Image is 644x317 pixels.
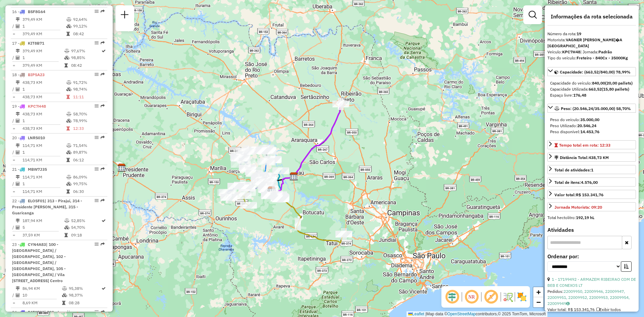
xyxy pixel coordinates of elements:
i: Total de Atividades [16,150,20,154]
span: Exibir todos [596,307,621,312]
i: Tempo total em rota [64,63,68,67]
i: % de utilização da cubagem [66,87,71,91]
strong: 35.000,00 [580,117,599,122]
td: = [12,94,15,100]
td: 08:42 [71,62,101,69]
td: 52,85% [71,217,101,224]
em: Rota exportada [101,199,105,203]
button: Ordem crescente [621,261,632,272]
span: Ocultar NR [464,289,480,305]
i: Total de Atividades [16,182,20,186]
em: Rota exportada [101,136,105,140]
td: 114,71 KM [22,188,66,195]
td: / [12,54,15,61]
td: 91,72% [73,79,105,86]
span: 18 - [12,72,45,77]
label: Ordenar por: [547,252,636,260]
i: Total de Atividades [16,56,20,60]
td: 06:12 [73,157,105,163]
strong: R$ 153.341,76 [576,192,603,197]
div: Pedidos: [547,288,636,307]
span: Ocultar deslocamento [444,289,460,305]
td: / [12,292,15,299]
div: Tipo do veículo: [547,55,636,61]
td: 86,09% [73,174,105,180]
td: 10 [22,292,62,299]
em: Opções [95,9,99,13]
td: 95,38% [68,285,101,292]
td: / [12,149,15,156]
em: Opções [95,167,99,171]
a: 22009950, 22009946, 22009947, 22009951, 22009952, 22009953, 22009954, 22009949 [547,289,630,306]
span: EAT0F38 [28,310,44,315]
div: Peso Utilizado: [550,123,633,129]
span: | Jornada: [580,49,612,54]
span: Total de atividades: [554,167,593,172]
td: = [12,188,15,195]
a: Leaflet [408,312,424,316]
td: 89,87% [73,149,105,156]
i: % de utilização do peso [62,286,67,290]
div: Valor total: [554,192,603,198]
td: 12:33 [73,125,105,132]
div: Peso: (20.546,24/35.000,00) 58,70% [547,114,636,138]
div: Total hectolitro: [547,215,636,221]
i: % de utilização da cubagem [62,293,67,297]
div: Capacidade: (663,52/840,00) 78,99% [547,77,636,101]
i: % de utilização do peso [66,81,71,85]
span: LNR5010 [28,135,45,140]
span: ELO5F01 [28,198,45,203]
a: Exibir filtros [526,8,539,21]
i: % de utilização do peso [66,112,71,116]
td: 379,49 KM [22,16,66,23]
td: 1 [22,86,66,93]
strong: 14.453,76 [580,129,599,134]
i: Distância Total [16,17,20,21]
div: Map data © contributors,© 2025 TomTom, Microsoft [407,311,547,317]
em: Rota exportada [101,72,105,76]
i: % de utilização do peso [66,144,71,148]
td: / [12,117,15,124]
a: Capacidade: (663,52/840,00) 78,99% [547,67,636,76]
img: CDD Presidente Prudente [117,163,126,172]
i: % de utilização da cubagem [66,150,71,154]
span: 20 - [12,135,45,140]
td: 379,49 KM [22,31,66,37]
a: Jornada Motorista: 09:20 [547,202,636,211]
td: 58,70% [73,111,105,117]
td: 114,71 KM [22,174,66,180]
em: Opções [95,242,99,246]
div: Espaço livre: [550,92,633,98]
em: Opções [95,41,99,45]
td: 08:42 [73,31,105,37]
td: 98,85% [71,54,101,61]
td: / [12,180,15,187]
div: Capacidade Utilizada: [550,86,633,92]
a: Distância Total:438,73 KM [547,153,636,162]
strong: VAGNER [PERSON_NAME]�A [GEOGRAPHIC_DATA] [547,37,622,48]
span: 23 - [12,242,66,283]
a: Total de atividades:1 [547,165,636,174]
strong: 4.576,00 [581,180,598,185]
span: MBW7J35 [28,167,47,172]
strong: 19 [577,31,581,36]
i: Distância Total [16,144,20,148]
div: Número da rota: [547,31,636,37]
td: 09:18 [71,232,101,239]
em: Rota exportada [101,167,105,171]
em: Rota exportada [101,9,105,13]
span: Peso: (20.546,24/35.000,00) 58,70% [561,106,631,111]
div: Total de itens: [554,179,598,186]
td: = [12,62,15,69]
strong: KPC7H48 [562,49,580,54]
i: Observações [566,302,570,306]
div: Valor total: R$ 153.341,76 [547,307,636,313]
td: 438,73 KM [22,94,66,100]
i: Tempo total em rota [62,301,65,305]
td: 379,49 KM [22,48,64,54]
span: KIT8B71 [28,41,44,46]
a: Zoom in [533,287,543,297]
td: = [12,157,15,163]
i: Total de Atividades [16,293,20,297]
td: 114,71 KM [22,157,66,163]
